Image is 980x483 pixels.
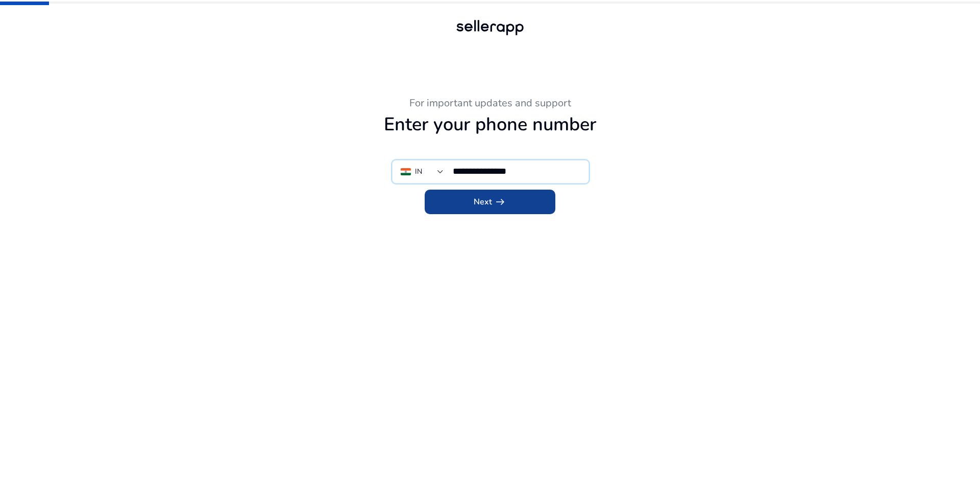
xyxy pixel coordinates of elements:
[415,166,422,177] div: IN
[474,196,506,208] span: Next
[425,190,555,214] button: Nextarrow_right_alt
[209,113,771,135] h1: Enter your phone number
[209,97,771,109] h3: For important updates and support
[494,196,506,208] span: arrow_right_alt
